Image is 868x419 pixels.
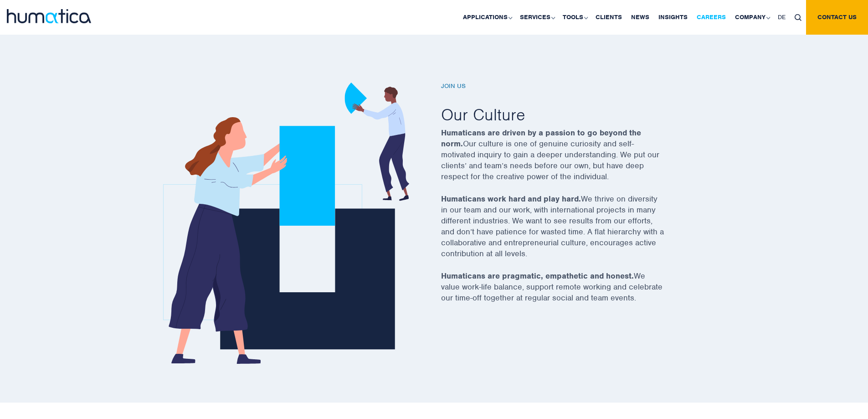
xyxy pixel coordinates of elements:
img: search_icon [795,14,801,21]
img: logo [7,9,91,23]
img: career_img2 [163,83,409,364]
p: Our culture is one of genuine curiosity and self-motivated inquiry to gain a deeper understanding... [441,127,687,193]
strong: Humaticans are pragmatic, empathetic and honest. [441,271,634,281]
p: We value work-life balance, support remote working and celebrate our time-off together at regular... [441,270,687,315]
span: DE [778,13,786,21]
strong: Humaticans are driven by a passion to go beyond the norm. [441,128,641,149]
h2: Our Culture [441,104,687,125]
strong: Humaticans work hard and play hard. [441,194,581,204]
h6: Join us [441,83,687,90]
p: We thrive on diversity in our team and our work, with international projects in many different in... [441,193,687,270]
